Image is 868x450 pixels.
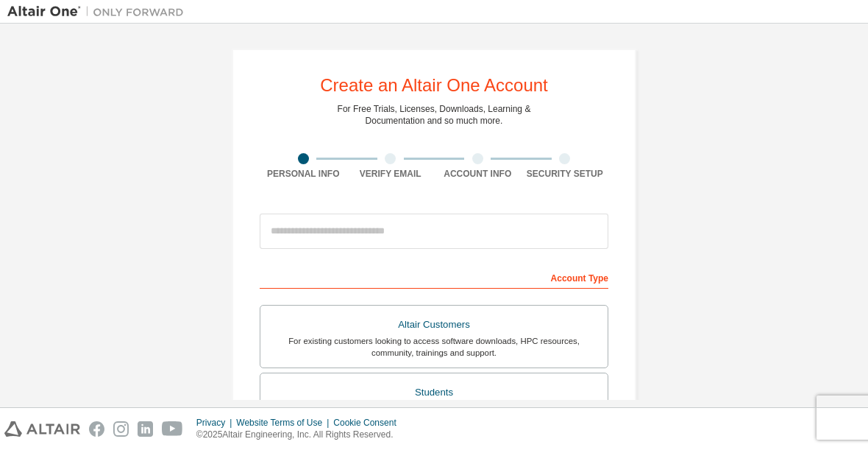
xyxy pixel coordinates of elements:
div: For Free Trials, Licenses, Downloads, Learning & Documentation and so much more. [338,103,531,127]
div: Create an Altair One Account [320,77,548,94]
img: altair_logo.svg [4,421,80,437]
img: facebook.svg [89,421,104,437]
div: Account Info [434,168,522,180]
img: instagram.svg [113,421,129,437]
div: Cookie Consent [333,417,405,429]
div: Website Terms of Use [236,417,333,429]
div: Security Setup [522,168,609,180]
div: Altair Customers [269,314,599,335]
div: For existing customers looking to access software downloads, HPC resources, community, trainings ... [269,335,599,359]
img: Altair One [7,4,191,19]
div: Privacy [196,417,236,429]
img: linkedin.svg [138,421,153,437]
div: Verify Email [347,168,435,180]
p: © 2025 Altair Engineering, Inc. All Rights Reserved. [196,429,405,441]
div: Account Type [260,265,608,289]
img: youtube.svg [162,421,183,437]
div: Personal Info [260,168,347,180]
div: Students [269,382,599,403]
